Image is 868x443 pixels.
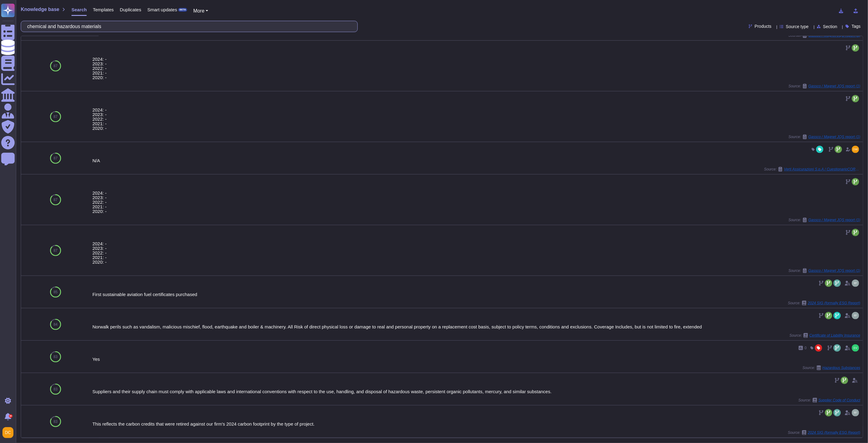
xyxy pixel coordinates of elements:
input: Search a question or template... [24,21,351,32]
div: 2024: - 2023: - 2022: - 2021: - 2020: - [92,108,860,130]
span: Gassco / Magnet JQS report (1) [808,135,860,139]
button: More [193,7,208,15]
span: Source: [789,268,860,273]
img: user [852,344,859,352]
div: 9+ [9,414,13,418]
button: user [1,426,18,439]
div: Yes [92,357,860,361]
div: First sustainable aviation fuel certificates purchased [92,292,860,297]
span: Hazardous Substances [823,366,860,370]
span: 83 [53,355,57,359]
span: Gassco / Magnet JQS report (1) [808,269,860,273]
div: 2024: - 2023: - 2022: - 2021: - 2020: - [92,191,860,214]
span: Verti Assicurazioni S.p.A / CuestionarioCORE ENG Skypher [784,167,860,171]
span: Templates [93,7,114,12]
span: Gassco / Magnet JQS report (1) [808,84,860,88]
img: user [852,312,859,319]
span: Source: [790,333,860,338]
div: Norwalk perils such as vandalism, malicious mischief, flood, earthquake and boiler & machinery. A... [92,324,860,329]
span: 87 [53,198,57,202]
span: Source: [788,301,860,306]
span: 84 [53,323,57,326]
img: user [852,409,859,416]
span: Source: [789,84,860,89]
span: Certificate of Liability Insurance [809,334,860,337]
span: Products [755,24,772,28]
div: 2024: - 2023: - 2022: - 2021: - 2020: - [92,241,860,264]
span: 87 [53,64,57,68]
span: 87 [53,249,57,252]
span: 2024 SIG (formally ESG Report) [808,431,860,434]
span: Source: [789,134,860,139]
img: user [2,427,13,438]
span: 85 [53,290,57,294]
span: Source: [803,365,860,370]
div: Suppliers and their supply chain must comply with applicable laws and international conventions w... [92,389,860,394]
span: Smart updates [147,7,177,12]
span: 87 [53,115,57,119]
div: BETA [178,8,187,12]
span: Source type [786,24,809,29]
span: 2024 SIG (formally ESG Report) [808,301,860,305]
span: Duplicates [120,7,141,12]
span: Gassco / Magnet JQS report (1) [808,218,860,222]
span: Source: [798,398,860,403]
img: user [852,280,859,287]
span: More [193,8,204,13]
span: Knowledge base [21,7,59,12]
span: 83 [53,420,57,423]
img: user [852,146,859,153]
span: Section [823,24,837,29]
span: Source: [789,218,860,222]
div: 2024: - 2023: - 2022: - 2021: - 2020: - [92,57,860,80]
span: Tags [852,24,861,28]
span: 0 [805,346,807,350]
span: 87 [53,156,57,160]
span: Supplier Code of Conduct [819,398,860,402]
span: Source: [788,430,860,435]
span: Search [71,7,87,12]
div: N/A [92,158,860,163]
div: This reflects the carbon credits that were retired against our firm's 2024 carbon footprint by th... [92,422,860,426]
span: 83 [53,387,57,391]
span: Source: [764,167,860,172]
